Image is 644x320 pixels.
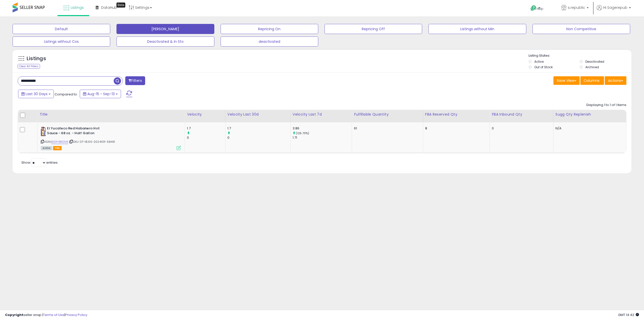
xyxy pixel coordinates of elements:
button: Deactivated & In Sto [116,37,214,47]
button: Listings without Cos [13,37,110,47]
label: Archived [585,65,599,69]
div: 0 [492,126,549,131]
button: Save View [553,76,580,85]
div: 1.71 [293,135,352,140]
label: Out of Stock [534,65,553,69]
div: FBA Reserved Qty [425,112,488,117]
div: Sugg Qty Replenish [555,112,624,117]
span: Listings [71,5,84,10]
div: 61 [354,126,419,131]
div: Clear All Filters [18,64,40,69]
div: FBA inbound Qty [492,112,551,117]
button: Repricing On [221,24,318,34]
th: Please note that this number is a calculation based on your required days of coverage and your ve... [553,110,626,122]
a: B01AYB4DV6 [51,140,68,144]
span: s.republic [568,5,585,10]
b: El Yucateco Red Habanero Hot Sauce - 68 oz. - Half Gallon [47,126,108,137]
div: 1.7 [187,126,225,131]
div: Displaying 1 to 1 of 1 items [586,103,626,108]
div: Fulfillable Quantity [354,112,421,117]
span: | SKU: DT-18.65-20241011-58491 [69,140,115,144]
button: Default [13,24,110,34]
div: Tooltip anchor [116,3,125,8]
span: Help [537,7,543,11]
div: Velocity Last 7d [293,112,350,117]
span: DataHub [101,5,117,10]
button: Repricing Off [325,24,422,34]
div: 1.7 [227,126,290,131]
span: Hi Sagerepub [603,5,627,10]
div: 0 [187,135,225,140]
p: Listing States: [529,53,631,58]
span: Aug-15 - Sep-13 [87,91,115,96]
i: Get Help [530,5,537,11]
button: [PERSON_NAME] [116,24,214,34]
button: Last 30 Days [18,90,54,98]
span: FBA [53,146,62,150]
div: Velocity Last 30d [227,112,288,117]
span: Compared to: [55,92,78,97]
div: 0 [227,135,290,140]
button: Actions [605,76,626,85]
small: (125.73%) [296,131,309,135]
span: Last 30 Days [26,91,48,96]
div: N/A [555,126,622,131]
button: Aug-15 - Sep-13 [80,90,121,98]
span: Show: entries [21,160,58,165]
button: Columns [580,76,604,85]
button: Filters [125,76,145,85]
span: All listings currently available for purchase on Amazon [41,146,52,150]
div: 8 [425,126,486,131]
span: Columns [584,78,599,83]
div: ASIN: [41,126,181,150]
a: Hi Sagerepub [597,5,631,16]
div: Velocity [187,112,223,117]
div: 3.86 [293,126,352,131]
div: Title [39,112,183,117]
label: Deactivated [585,59,604,64]
img: 417EtJddqgL._SL40_.jpg [41,126,46,136]
a: Help [527,1,553,16]
label: Active [534,59,544,64]
h5: Listings [27,55,46,62]
button: Non Competitive [533,24,630,34]
button: Listings without Min [428,24,526,34]
button: deactivated [221,37,318,47]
